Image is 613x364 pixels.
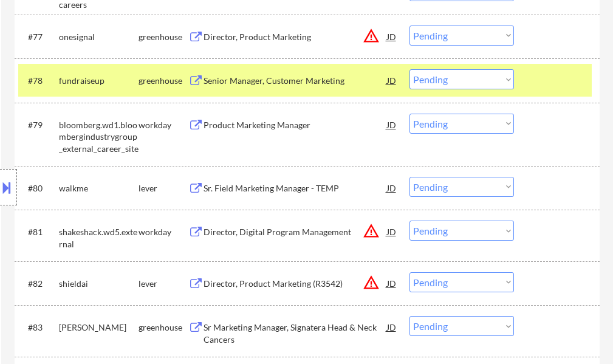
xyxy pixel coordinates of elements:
[204,182,387,194] div: Sr. Field Marketing Manager - TEMP
[139,31,188,43] div: greenhouse
[59,321,139,334] div: [PERSON_NAME]
[386,221,398,242] div: JD
[204,321,387,345] div: Sr Marketing Manager, Signatera Head & Neck Cancers
[28,321,49,334] div: #83
[386,69,398,91] div: JD
[28,31,49,43] div: #77
[204,31,387,43] div: Director, Product Marketing
[386,316,398,338] div: JD
[204,226,387,238] div: Director, Digital Program Management
[363,27,380,44] button: warning_amber
[204,119,387,131] div: Product Marketing Manager
[204,278,387,290] div: Director, Product Marketing (R3542)
[386,272,398,294] div: JD
[386,26,398,47] div: JD
[204,75,387,87] div: Senior Manager, Customer Marketing
[59,31,139,43] div: onesignal
[363,274,380,291] button: warning_amber
[386,114,398,136] div: JD
[386,177,398,199] div: JD
[363,222,380,239] button: warning_amber
[139,321,188,334] div: greenhouse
